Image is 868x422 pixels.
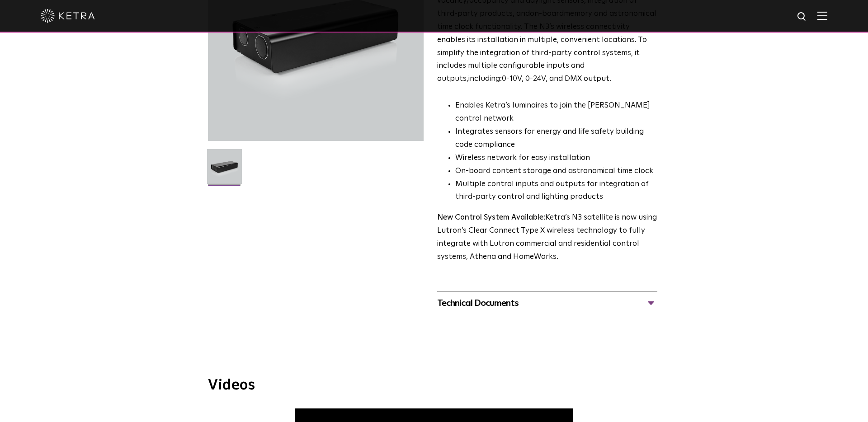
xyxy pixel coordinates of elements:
li: On-board content storage and astronomical time clock [455,165,657,178]
g: including: [468,75,502,83]
div: Technical Documents [437,296,657,310]
img: Hamburger%20Nav.svg [817,11,827,20]
img: N3-Controller-2021-Web-Square [207,149,242,191]
li: Enables Ketra’s luminaires to join the [PERSON_NAME] control network [455,99,657,126]
img: ketra-logo-2019-white [41,9,95,23]
h3: Videos [208,378,660,393]
p: Ketra’s N3 satellite is now using Lutron’s Clear Connect Type X wireless technology to fully inte... [437,211,657,264]
strong: New Control System Available: [437,214,545,221]
li: Multiple control inputs and outputs for integration of third-party control and lighting products [455,178,657,204]
img: search icon [797,11,808,23]
li: Integrates sensors for energy and life safety building code compliance [455,126,657,152]
li: Wireless network for easy installation [455,152,657,165]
